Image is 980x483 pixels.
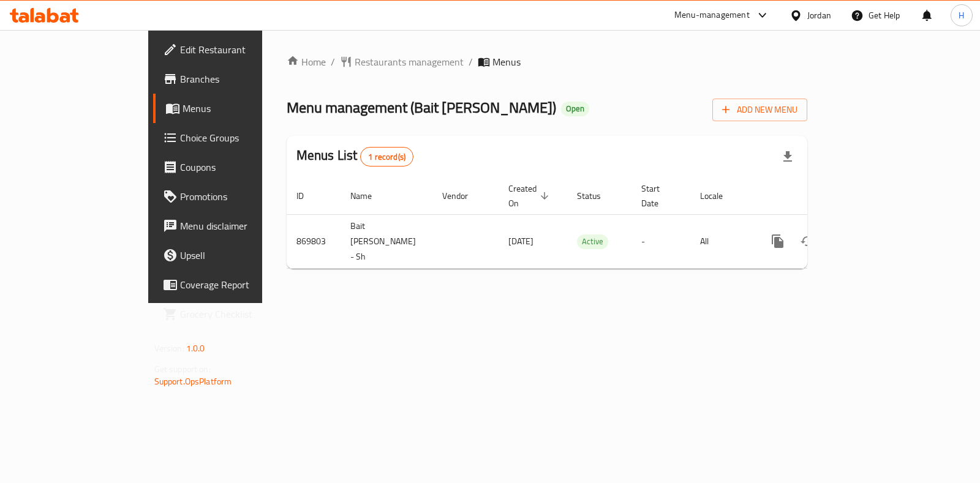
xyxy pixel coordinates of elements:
a: Restaurants management [340,54,464,69]
div: Open [561,102,589,116]
td: Bait [PERSON_NAME] - Sh [341,214,432,268]
a: Branches [153,64,312,94]
div: Jordan [807,9,831,22]
span: Menu disclaimer [180,219,302,233]
span: Add New Menu [722,102,797,118]
li: / [469,54,473,69]
a: Support.OpsPlatform [154,373,232,389]
span: Open [561,103,589,114]
span: Coverage Report [180,277,302,292]
button: Add New Menu [712,99,807,121]
a: Promotions [153,182,312,211]
button: more [763,227,793,256]
span: Get support on: [154,361,211,377]
span: Restaurants management [355,54,464,69]
span: Upsell [180,248,302,263]
td: 869803 [287,214,341,268]
span: H [959,9,964,22]
div: Active [577,234,608,249]
span: 1 record(s) [361,151,413,163]
span: Branches [180,72,302,86]
h2: Menus List [296,146,413,167]
span: Choice Groups [180,130,302,145]
span: Version: [154,340,184,356]
table: enhanced table [287,178,891,269]
span: Edit Restaurant [180,42,302,57]
span: Status [577,189,617,203]
span: Active [577,234,608,249]
span: Coupons [180,160,302,174]
div: Menu-management [674,8,750,23]
button: Change Status [793,227,822,256]
a: Edit Restaurant [153,35,312,64]
div: Export file [773,142,802,171]
span: Menus [492,54,521,69]
a: Menus [153,94,312,123]
span: 1.0.0 [186,340,205,356]
span: Name [350,189,388,203]
nav: breadcrumb [287,54,808,69]
a: Coverage Report [153,270,312,299]
div: Total records count [360,147,413,167]
a: Menu disclaimer [153,211,312,241]
span: [DATE] [508,233,533,249]
span: Locale [700,189,739,203]
a: Choice Groups [153,123,312,152]
td: - [631,214,690,268]
li: / [331,54,335,69]
th: Actions [753,178,891,215]
span: Menu management ( Bait [PERSON_NAME] ) [287,94,556,121]
span: Menus [183,101,302,116]
span: Vendor [442,189,484,203]
span: Created On [508,181,552,211]
span: Promotions [180,189,302,204]
a: Upsell [153,241,312,270]
a: Coupons [153,152,312,182]
span: Start Date [641,181,676,211]
span: Grocery Checklist [180,307,302,321]
td: All [690,214,753,268]
a: Grocery Checklist [153,299,312,329]
span: ID [296,189,320,203]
